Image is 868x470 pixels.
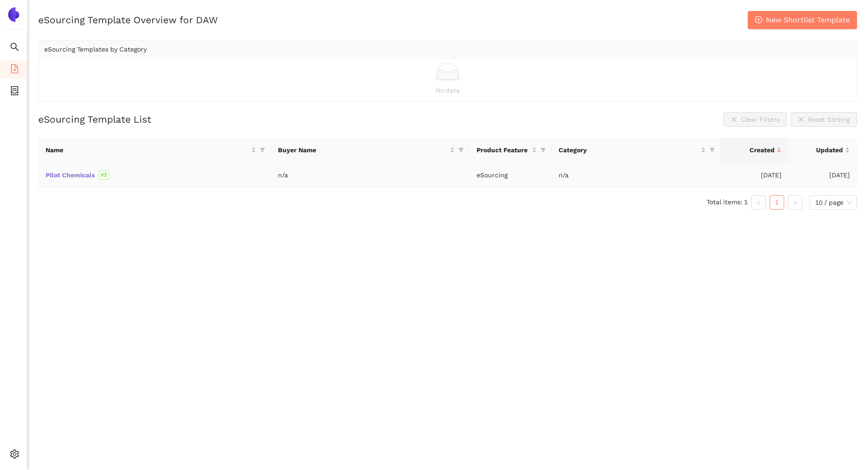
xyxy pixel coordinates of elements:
[766,14,850,26] span: New Shortlist Template
[44,46,147,53] span: eSourcing Templates by Category
[755,16,762,25] span: plus-circle
[38,13,218,26] h2: eSourcing Template Overview for DAW
[751,195,766,210] li: Previous Page
[38,113,151,126] h2: eSourcing Template List
[551,163,720,188] td: n/a
[258,143,267,157] span: filter
[709,147,715,153] span: filter
[271,138,469,163] th: this column's title is Buyer Name,this column is sortable
[98,170,109,180] span: V2
[720,163,789,188] td: [DATE]
[260,147,265,153] span: filter
[551,138,720,163] th: this column's title is Category,this column is sortable
[540,147,546,153] span: filter
[788,195,802,210] button: right
[271,163,469,188] td: n/a
[469,138,551,163] th: this column's title is Product Feature,this column is sortable
[10,39,19,57] span: search
[10,61,19,79] span: file-add
[810,195,857,210] div: Page Size
[789,163,857,188] td: [DATE]
[796,145,843,155] span: Updated
[770,196,784,209] a: 1
[6,7,21,22] img: Logo
[707,195,748,210] li: Total items: 1
[792,200,798,206] span: right
[539,143,548,157] span: filter
[724,112,787,127] button: closeClear Filters
[708,143,717,157] span: filter
[10,446,19,465] span: setting
[10,83,19,101] span: container
[788,195,802,210] li: Next Page
[751,195,766,210] button: left
[477,145,530,155] span: Product Feature
[815,196,852,209] span: 10 / page
[457,143,466,157] span: filter
[748,11,857,29] button: plus-circleNew Shortlist Template
[44,85,851,95] div: No data
[728,145,775,155] span: Created
[559,145,699,155] span: Category
[46,145,249,155] span: Name
[458,147,464,153] span: filter
[278,145,448,155] span: Buyer Name
[791,112,857,127] button: closeReset Sorting
[469,163,551,188] td: eSourcing
[770,195,784,210] li: 1
[756,200,761,206] span: left
[789,138,857,163] th: this column's title is Updated,this column is sortable
[38,138,271,163] th: this column's title is Name,this column is sortable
